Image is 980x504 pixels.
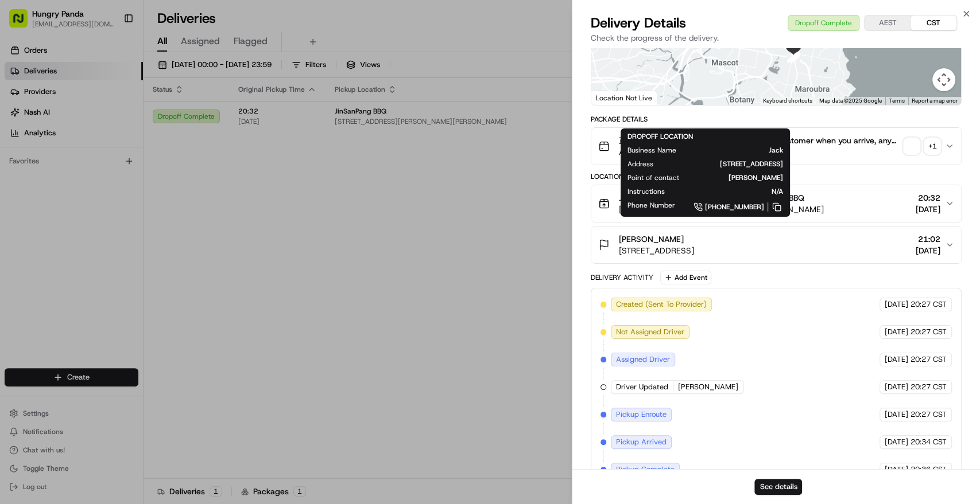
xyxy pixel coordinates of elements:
a: 💻API Documentation [92,252,189,272]
span: Pickup Enroute [616,409,667,420]
span: Jack [695,146,783,155]
div: Package Details [591,115,962,124]
span: Pylon [114,284,139,293]
span: API Documentation [109,256,184,268]
span: [DATE] [916,245,940,256]
img: 1736555255976-a54dd68f-1ca7-489b-9aae-adbdc363a1c4 [23,209,32,218]
span: [PERSON_NAME] [36,209,93,218]
a: Terms [889,97,905,104]
input: Clear [30,74,189,86]
span: • [38,178,42,187]
span: [DATE] [885,299,908,310]
span: [STREET_ADDRESS] [672,159,783,169]
span: • [95,209,99,218]
a: 📗Knowledge Base [7,252,92,272]
button: Start new chat [195,113,209,127]
div: We're available if you need us! [52,121,158,130]
button: Keyboard shortcuts [763,97,812,105]
button: Map camera controls [932,68,955,91]
a: Report a map error [912,97,958,104]
span: [DATE] [916,204,940,215]
span: 20:36 CST [911,464,947,475]
span: 20:27 CST [911,327,947,337]
span: AU$64.28 [619,146,899,158]
p: Check the progress of the delivery. [591,32,962,44]
span: Pickup Complete [616,464,675,475]
span: Business Name [627,146,676,155]
span: [STREET_ADDRESS][PERSON_NAME][PERSON_NAME] [619,204,824,215]
span: Phone Number [627,201,675,210]
div: Past conversations [11,149,73,158]
span: [DATE] [885,409,908,420]
img: 1727276513143-84d647e1-66c0-4f92-a045-3c9f9f5dfd92 [24,110,45,130]
span: [STREET_ADDRESS] [619,245,694,256]
button: Add Event [660,271,711,284]
span: 21:02 [916,233,940,245]
img: Google [594,90,632,105]
span: [DATE] [885,382,908,392]
span: Point of contact [627,173,679,182]
span: 20:27 CST [911,382,947,392]
span: 20:27 CST [911,354,947,365]
div: Start new chat [52,110,188,121]
span: 正常辣 Plz always check order number, call customer when you arrive, any delivery issues, Contact Wh... [619,135,899,146]
span: [PERSON_NAME] [619,233,684,245]
button: [PERSON_NAME][STREET_ADDRESS]21:02[DATE] [591,226,961,263]
span: Pickup Arrived [616,437,667,447]
button: +1 [904,138,940,154]
div: 📗 [11,257,21,267]
button: See details [754,479,802,495]
span: N/A [683,187,783,196]
button: 正常辣 Plz always check order number, call customer when you arrive, any delivery issues, Contact Wh... [591,128,961,165]
span: Driver Updated [616,382,668,392]
img: 1736555255976-a54dd68f-1ca7-489b-9aae-adbdc363a1c4 [11,110,32,130]
div: Location Details [591,172,962,181]
span: Knowledge Base [23,256,88,268]
button: AEST [865,15,911,30]
span: Map data ©2025 Google [819,97,882,104]
span: JinSanPang BBQ JinSanPang BBQ JinSanPang BBQ [619,192,804,204]
div: Delivery Activity [591,273,653,282]
span: [DATE] [885,354,908,365]
span: 20:32 [916,192,940,204]
a: [PHONE_NUMBER] [694,201,783,213]
span: Instructions [627,187,665,196]
span: Created (Sent To Provider) [616,299,707,310]
span: [DATE] [885,464,908,475]
span: 20:27 CST [911,299,947,310]
button: CST [911,15,956,30]
div: 15 [787,50,800,62]
a: Powered byPylon [81,284,139,293]
span: Assigned Driver [616,354,670,365]
button: See all [178,147,209,161]
span: 8月7日 [102,209,124,218]
span: 8月15日 [44,178,71,187]
img: Nash [11,11,34,34]
div: Location Not Live [591,91,657,105]
span: [PHONE_NUMBER] [705,202,764,212]
p: Welcome 👋 [11,46,209,64]
span: Not Assigned Driver [616,327,684,337]
span: Address [627,159,653,169]
button: JinSanPang BBQ JinSanPang BBQ JinSanPang BBQ[STREET_ADDRESS][PERSON_NAME][PERSON_NAME]20:32[DATE] [591,185,961,222]
span: 20:34 CST [911,437,947,447]
span: 20:27 CST [911,409,947,420]
div: + 1 [924,138,940,154]
span: [DATE] [885,327,908,337]
img: Asif Zaman Khan [11,198,30,216]
span: DROPOFF LOCATION [627,132,693,141]
a: Open this area in Google Maps (opens a new window) [594,90,632,105]
div: 💻 [97,257,106,267]
span: Delivery Details [591,14,686,32]
span: [PERSON_NAME] [678,382,738,392]
span: [PERSON_NAME] [698,173,783,182]
span: [DATE] [885,437,908,447]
